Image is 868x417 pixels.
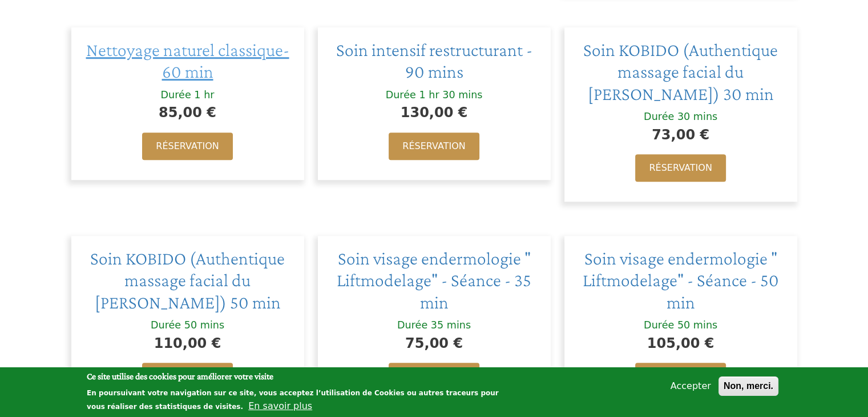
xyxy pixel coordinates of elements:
div: Durée [644,110,674,123]
div: 50 mins [184,319,224,332]
div: Durée [151,319,181,332]
p: En poursuivant votre navigation sur ce site, vous acceptez l’utilisation de Cookies ou autres tra... [87,389,499,411]
button: En savoir plus [248,399,312,413]
div: 130,00 € [329,102,539,123]
button: Accepter [666,379,716,393]
a: Soin KOBIDO (Authentique massage facial du [PERSON_NAME]) 50 min [90,248,285,312]
h2: Ce site utilise des cookies pour améliorer votre visite [87,370,503,383]
div: 35 mins [431,319,471,332]
a: Soin visage endermologie " Liftmodelage" - Séance - 35 min [337,248,531,312]
a: Soin intensif restructurant - 90 mins [336,39,532,82]
a: Nettoyage naturel classique- 60 min [86,39,289,82]
div: Durée [397,319,427,332]
a: Réservation [142,363,232,390]
a: Réservation [635,154,725,182]
div: 50 mins [677,319,717,332]
div: 73,00 € [576,124,786,146]
div: 85,00 € [83,102,293,123]
a: Réservation [635,363,725,390]
div: 75,00 € [329,332,539,354]
a: Soin visage endermologie " Liftmodelage" - Séance - 50 min [583,248,779,312]
a: Soin KOBIDO (Authentique massage facial du [PERSON_NAME]) 30 min [583,39,778,104]
a: Réservation [389,133,479,160]
a: Réservation [142,133,232,160]
div: 1 hr 30 mins [419,89,482,102]
div: Durée [161,89,191,102]
div: Durée [386,89,416,102]
div: 30 mins [677,110,717,123]
a: Réservation [389,363,479,390]
div: Durée [644,319,674,332]
div: 110,00 € [83,332,293,354]
div: 1 hr [194,89,214,102]
button: Non, merci. [718,376,778,396]
div: 105,00 € [576,332,786,354]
